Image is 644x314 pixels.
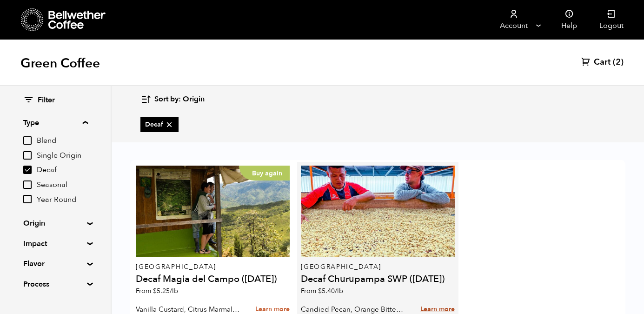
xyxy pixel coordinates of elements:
input: Seasonal [23,180,32,189]
span: Year Round [37,195,88,205]
span: Filter [38,95,55,106]
a: Cart (2) [581,57,624,68]
a: Buy again [136,166,289,257]
span: Decaf [37,165,88,175]
span: From [301,287,343,295]
span: Decaf [145,120,174,129]
span: /lb [170,287,178,295]
summary: Type [23,117,88,128]
summary: Impact [23,238,87,249]
button: Sort by: Origin [140,88,205,110]
span: (2) [613,57,624,68]
summary: Flavor [23,258,87,269]
span: Cart [594,57,611,68]
input: Blend [23,136,32,145]
p: [GEOGRAPHIC_DATA] [136,264,289,270]
span: Seasonal [37,180,88,190]
h4: Decaf Magia del Campo ([DATE]) [136,274,289,284]
summary: Origin [23,218,87,229]
span: Single Origin [37,151,88,161]
bdi: 5.25 [153,287,178,295]
p: [GEOGRAPHIC_DATA] [301,264,454,270]
h1: Green Coffee [20,55,100,72]
p: Buy again [239,166,290,180]
span: Sort by: Origin [154,94,205,105]
span: From [136,287,178,295]
span: $ [153,287,157,295]
input: Single Origin [23,151,32,160]
summary: Process [23,279,87,290]
h4: Decaf Churupampa SWP ([DATE]) [301,274,454,284]
span: $ [318,287,322,295]
input: Decaf [23,166,32,174]
span: Blend [37,136,88,146]
bdi: 5.40 [318,287,343,295]
span: /lb [335,287,343,295]
input: Year Round [23,195,32,203]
